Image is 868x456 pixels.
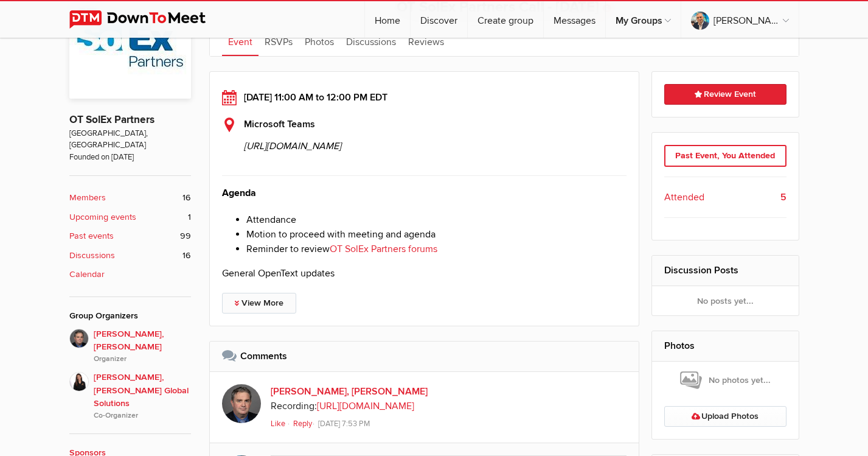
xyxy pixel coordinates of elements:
[69,365,191,421] a: [PERSON_NAME], [PERSON_NAME] Global SolutionsCo-Organizer
[411,1,467,38] a: Discover
[340,26,402,56] a: Discussions
[606,1,681,38] a: My Groups
[246,212,627,227] li: Attendance
[94,371,191,421] span: [PERSON_NAME], [PERSON_NAME] Global Solutions
[664,406,786,427] a: Upload Photos
[271,419,285,429] span: Like
[664,340,695,352] a: Photos
[664,84,786,105] a: Review Event
[681,1,799,38] a: [PERSON_NAME] ([PERSON_NAME])
[246,242,627,256] li: Reminder to review
[69,309,191,323] div: Group Organizers
[69,211,136,224] b: Upcoming events
[271,385,428,398] a: [PERSON_NAME], [PERSON_NAME]
[69,249,115,262] b: Discussions
[69,10,224,29] img: DownToMeet
[664,190,704,205] span: Attended
[544,1,605,38] a: Messages
[69,230,191,243] a: Past events 99
[69,329,89,348] img: Sean Murphy, Cassia
[182,249,191,262] span: 16
[69,191,106,205] b: Members
[365,1,410,38] a: Home
[330,243,437,255] a: OT SolEx Partners forums
[69,268,191,281] a: Calendar
[69,329,191,365] a: [PERSON_NAME], [PERSON_NAME]Organizer
[222,266,627,281] p: General OpenText updates
[69,372,89,391] img: Melissa Salm, Wertheim Global Solutions
[222,384,261,423] img: Sean Murphy, Cassia
[94,354,191,365] i: Organizer
[222,293,296,314] a: View More
[188,211,191,224] span: 1
[271,399,627,415] div: Recording:
[69,230,114,243] b: Past events
[222,26,259,56] a: Event
[222,90,627,105] div: [DATE] 11:00 AM to 12:00 PM EDT
[680,370,771,391] span: No photos yet...
[69,128,191,152] span: [GEOGRAPHIC_DATA], [GEOGRAPHIC_DATA]
[69,211,191,224] a: Upcoming events 1
[317,400,414,412] a: [URL][DOMAIN_NAME]
[271,419,287,429] a: Like
[182,191,191,205] span: 16
[468,1,543,38] a: Create group
[664,145,786,167] div: Past Event, You Attended
[94,410,191,421] i: Co-Organizer
[402,26,450,56] a: Reviews
[69,268,105,281] b: Calendar
[318,419,370,429] span: [DATE] 7:53 PM
[69,249,191,262] a: Discussions 16
[180,230,191,243] span: 99
[69,191,191,205] a: Members 16
[222,187,256,199] strong: Agenda
[652,286,799,315] div: No posts yet...
[94,328,191,365] span: [PERSON_NAME], [PERSON_NAME]
[69,152,191,163] span: Founded on [DATE]
[664,264,738,276] a: Discussion Posts
[244,132,627,153] span: [URL][DOMAIN_NAME]
[244,118,315,130] b: Microsoft Teams
[246,227,627,242] li: Motion to proceed with meeting and agenda
[259,26,299,56] a: RSVPs
[780,190,786,205] b: 5
[299,26,340,56] a: Photos
[293,419,316,429] a: Reply
[69,113,155,126] a: OT SolEx Partners
[222,342,627,371] h2: Comments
